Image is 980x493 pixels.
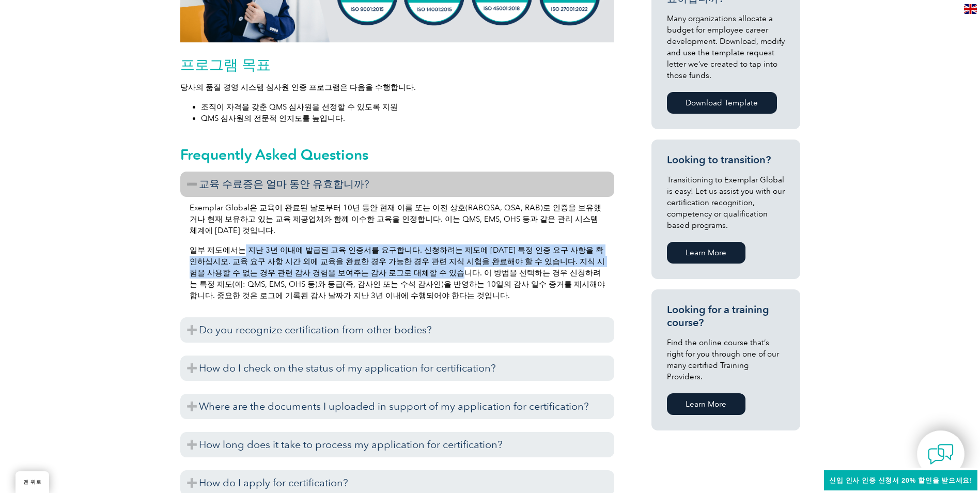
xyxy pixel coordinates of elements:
[180,356,614,381] h3: How do I check on the status of my application for certification?
[667,393,745,415] a: Learn More
[180,172,614,197] h3: 교육 수료증은 얼마 동안 유효합니까?
[667,337,785,382] p: Find the online course that’s right for you through one of our many certified Training Providers.
[964,4,977,14] img: en
[15,471,49,493] a: 맨 위로
[180,317,614,343] h3: Do you recognize certification from other bodies?
[201,101,614,113] li: 조직이 자격을 갖춘 QMS 심사원을 선정할 수 있도록 지원
[190,244,605,301] p: 일부 제도에서는 지난 3년 이내에 발급된 교육 인증서를 요구합니다. 신청하려는 제도에 [DATE] 특정 인증 요구 사항을 확인하십시오. 교육 요구 사항 시간 외에 교육을 완료...
[928,441,954,467] img: contact-chat.png
[180,432,614,457] h3: How long does it take to process my application for certification?
[180,146,614,163] h2: Frequently Asked Questions
[667,92,777,114] a: Download Template
[667,153,785,166] h3: Looking to transition?
[667,13,785,81] p: Many organizations allocate a budget for employee career development. Download, modify and use th...
[180,394,614,419] h3: Where are the documents I uploaded in support of my application for certification?
[180,56,614,73] h2: 프로그램 목표
[667,174,785,231] p: Transitioning to Exemplar Global is easy! Let us assist you with our certification recognition, c...
[180,82,614,93] p: 당사의 품질 경영 시스템 심사원 인증 프로그램은 다음을 수행합니다.
[190,202,605,236] p: Exemplar Global은 교육이 완료된 날로부터 10년 동안 현재 이름 또는 이전 상호(RABQSA, QSA, RAB)로 인증을 보유했거나 현재 보유하고 있는 교육 제공...
[829,476,972,484] span: 신입 인사 인증 신청서 20% 할인을 받으세요!
[667,303,785,329] h3: Looking for a training course?
[201,113,614,124] li: QMS 심사원의 전문적 인지도를 높입니다.
[667,242,745,264] a: Learn More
